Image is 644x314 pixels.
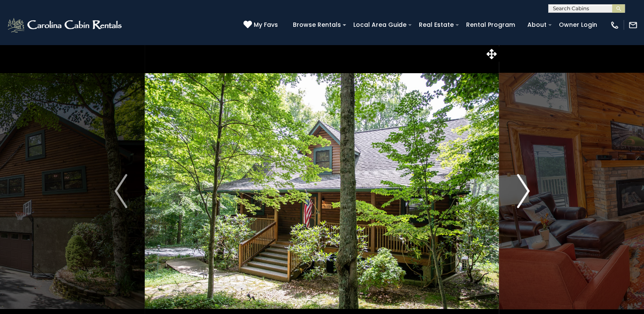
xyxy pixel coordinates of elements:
a: About [523,18,551,31]
img: mail-regular-white.png [628,20,638,30]
a: Owner Login [555,18,601,31]
img: phone-regular-white.png [610,20,619,30]
a: Real Estate [415,18,458,31]
img: White-1-2.png [6,17,124,34]
img: arrow [114,174,127,208]
a: Local Area Guide [349,18,411,31]
span: My Favs [254,20,278,29]
a: Browse Rentals [289,18,345,31]
a: My Favs [243,20,280,30]
img: arrow [517,174,530,208]
a: Rental Program [462,18,519,31]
